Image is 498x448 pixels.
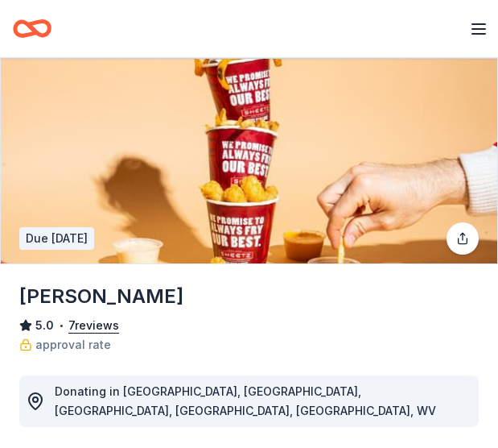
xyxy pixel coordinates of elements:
div: Due [DATE] [19,227,94,250]
img: Image for Sheetz [1,59,497,263]
h1: [PERSON_NAME] [19,284,183,309]
span: approval rate [35,335,111,355]
button: 7reviews [68,316,119,335]
span: • [59,319,64,332]
span: Donating in [GEOGRAPHIC_DATA], [GEOGRAPHIC_DATA], [GEOGRAPHIC_DATA], [GEOGRAPHIC_DATA], [GEOGRAPH... [55,384,436,417]
a: Home [13,10,51,48]
a: approval rate [19,335,111,355]
span: 5.0 [35,316,54,335]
